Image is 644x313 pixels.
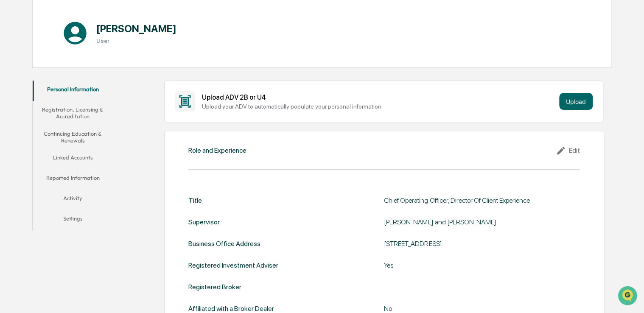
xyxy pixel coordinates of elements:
[33,210,113,230] button: Settings
[17,107,55,115] span: Preclearance
[33,149,113,169] button: Linked Accounts
[384,196,580,204] div: Chief Operating Officer, Director Of Client Experience
[384,218,580,226] div: [PERSON_NAME] and [PERSON_NAME]
[384,261,580,269] div: Yes
[188,218,220,226] div: Supervisor
[188,283,241,291] div: Registered Broker
[188,146,246,154] div: Role and Experience
[8,18,154,31] p: How can we help?
[202,93,556,101] div: Upload ADV 2B or U4
[8,108,15,115] div: 🖐️
[188,261,278,269] div: Registered Investment Adviser
[84,144,103,150] span: Pylon
[29,73,107,80] div: We're available if you need us!
[5,120,57,135] a: 🔎Data Lookup
[556,145,580,156] div: Edit
[617,285,640,308] iframe: Open customer support
[5,103,58,119] a: 🖐️Preclearance
[17,123,53,131] span: Data Lookup
[8,124,15,131] div: 🔎
[202,103,556,110] div: Upload your ADV to automatically populate your personal information.
[33,190,113,210] button: Activity
[384,240,580,248] div: [STREET_ADDRESS]
[70,107,105,115] span: Attestations
[8,65,24,80] img: 1746055101610-c473b297-6a78-478c-a979-82029cc54cd1
[188,305,274,313] div: Affiliated with a Broker Dealer
[29,65,139,73] div: Start new chat
[96,37,176,44] h3: User
[144,67,154,78] button: Start new chat
[33,169,113,190] button: Reported Information
[188,196,202,204] div: Title
[384,305,580,313] div: No
[33,81,113,230] div: secondary tabs example
[33,101,113,125] button: Registration, Licensing & Accreditation
[33,125,113,149] button: Continuing Education & Renewals
[62,108,68,115] div: 🗄️
[60,143,103,150] a: Powered byPylon
[33,81,113,101] button: Personal Information
[96,22,176,35] h1: [PERSON_NAME]
[559,93,593,110] button: Upload
[58,103,109,119] a: 🗄️Attestations
[188,240,260,248] div: Business Office Address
